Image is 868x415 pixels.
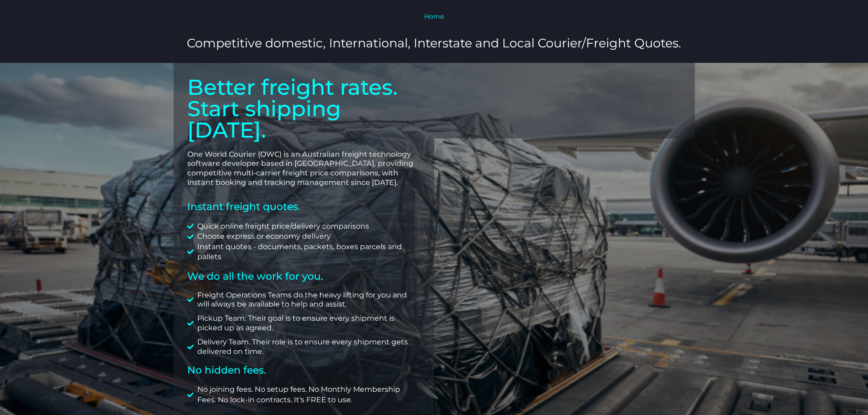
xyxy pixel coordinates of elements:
h2: Instant freight quotes. [187,201,421,212]
h2: No hidden fees. [187,365,421,375]
p: One World Courier (OWC) is an Australian freight technology software developer based in [GEOGRAPH... [187,150,421,188]
p: Better freight rates. Start shipping [DATE]. [187,77,421,141]
span: Freight Operations Teams do the heavy lifting for you and will always be available to help and as... [195,291,421,310]
span: Delivery Team. Their role is to ensure every shipment gets delivered on time. [195,338,421,357]
h2: We do all the work for you. [187,272,421,282]
span: Choose express or economy delivery [195,231,331,241]
h3: Competitive domestic, International, Interstate and Local Courier/Freight Quotes. [130,35,738,51]
a: Home [424,12,444,20]
span: No joining fees. No setup fees. No Monthly Membership Fees. No lock-in contracts. It's FREE to use. [195,384,421,405]
span: Pickup Team: Their goal is to ensure every shipment is picked up as agreed. [195,314,421,333]
span: Quick online freight price/delivery comparisons [195,221,369,231]
span: Instant quotes - documents, packets, boxes parcels and pallets [195,242,421,262]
